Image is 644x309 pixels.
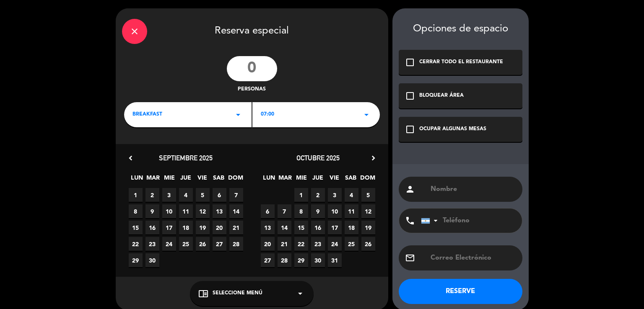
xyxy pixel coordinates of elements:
i: arrow_drop_down [295,288,305,299]
input: 0 [227,56,277,81]
i: arrow_drop_down [361,110,371,120]
span: 22 [129,237,143,251]
span: 12 [196,204,210,218]
span: 9 [145,204,159,218]
span: 28 [229,237,243,251]
span: 10 [162,204,176,218]
span: VIE [195,173,209,187]
span: 19 [196,221,210,234]
span: septiembre 2025 [159,154,213,162]
span: 25 [179,237,193,251]
span: 9 [311,204,325,218]
span: 16 [311,221,325,234]
span: 15 [294,221,308,234]
span: LUN [262,173,276,187]
span: 28 [278,253,291,267]
span: JUE [179,173,193,187]
div: BLOQUEAR ÁREA [419,92,464,100]
span: 6 [213,188,226,202]
span: 30 [311,253,325,267]
span: DOM [360,173,374,187]
span: 5 [196,188,210,202]
span: octubre 2025 [296,154,340,162]
span: 07:00 [261,111,274,119]
i: person [405,184,415,194]
span: 4 [345,188,358,202]
span: 10 [328,204,342,218]
div: OCUPAR ALGUNAS MESAS [419,125,486,134]
button: RESERVE [399,279,522,304]
div: CERRAR TODO EL RESTAURANTE [419,58,503,67]
span: 27 [261,253,275,267]
span: 22 [294,237,308,251]
span: MAR [278,173,292,187]
span: 24 [328,237,342,251]
span: 24 [162,237,176,251]
span: 23 [311,237,325,251]
span: 12 [361,204,375,218]
i: chrome_reader_mode [198,288,208,299]
i: check_box_outline_blank [405,91,415,101]
span: 8 [129,204,143,218]
div: Reserva especial [116,8,388,52]
span: 17 [328,221,342,234]
span: 7 [229,188,243,202]
span: personas [238,85,266,94]
span: Seleccione Menú [213,289,262,298]
i: arrow_drop_down [233,110,243,120]
span: 21 [278,237,291,251]
span: 20 [213,221,226,234]
span: 31 [328,253,342,267]
span: 4 [179,188,193,202]
span: SAB [212,173,226,187]
span: 2 [145,188,159,202]
i: phone [405,216,415,226]
span: MIE [163,173,177,187]
span: 8 [294,204,308,218]
span: 5 [361,188,375,202]
span: 25 [345,237,358,251]
span: 17 [162,221,176,234]
i: check_box_outline_blank [405,57,415,67]
div: Opciones de espacio [399,23,522,35]
span: 18 [345,221,358,234]
span: 1 [129,188,143,202]
span: 16 [145,221,159,234]
i: check_box_outline_blank [405,124,415,134]
span: 11 [345,204,358,218]
span: DOM [228,173,242,187]
span: 14 [229,204,243,218]
i: chevron_left [126,154,135,162]
div: Argentina: +54 [421,209,441,232]
span: 2 [311,188,325,202]
span: MIE [295,173,309,187]
span: 1 [294,188,308,202]
span: 13 [213,204,226,218]
span: 19 [361,221,375,234]
span: 29 [294,253,308,267]
span: 13 [261,221,275,234]
input: Nombre [430,183,516,195]
span: 7 [278,204,291,218]
span: MAR [146,173,160,187]
span: BREAKFAST [132,111,162,119]
span: JUE [311,173,325,187]
span: 3 [162,188,176,202]
input: Correo Electrónico [430,252,516,264]
span: 18 [179,221,193,234]
span: 30 [145,253,159,267]
span: 20 [261,237,275,251]
i: close [130,26,140,36]
span: 26 [361,237,375,251]
span: 29 [129,253,143,267]
span: 26 [196,237,210,251]
span: 3 [328,188,342,202]
input: Teléfono [421,209,513,233]
span: 21 [229,221,243,234]
span: 23 [145,237,159,251]
i: chevron_right [369,154,378,162]
span: SAB [344,173,358,187]
span: 6 [261,204,275,218]
span: 11 [179,204,193,218]
span: 27 [213,237,226,251]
